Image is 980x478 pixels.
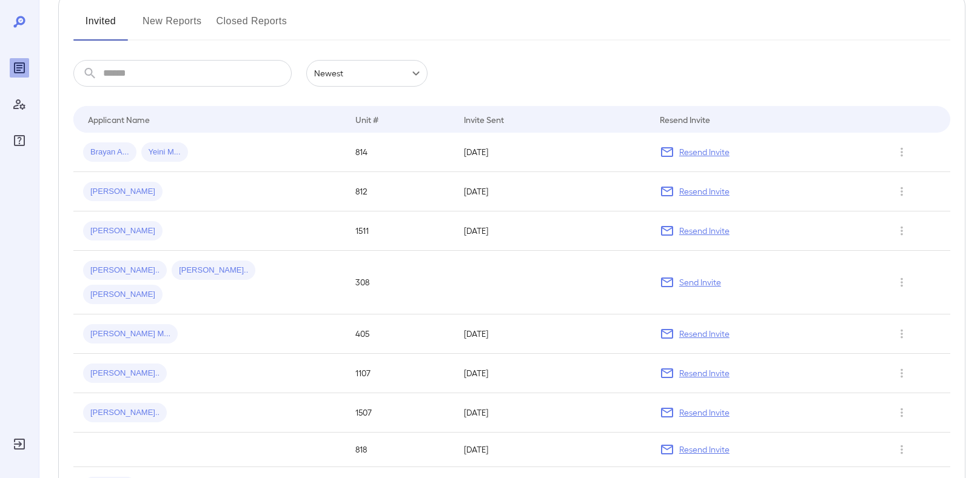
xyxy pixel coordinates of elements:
div: Resend Invite [660,112,710,127]
button: Row Actions [892,324,911,344]
button: Row Actions [892,182,911,201]
p: Resend Invite [679,146,730,158]
button: New Reports [143,12,202,41]
p: Resend Invite [679,185,730,198]
div: Manage Users [10,95,29,114]
td: [DATE] [454,172,650,211]
td: 818 [346,433,454,467]
div: FAQ [10,131,29,150]
p: Resend Invite [679,407,730,419]
p: Resend Invite [679,367,730,379]
div: Log Out [10,434,29,454]
button: Row Actions [892,273,911,292]
button: Row Actions [892,440,911,459]
td: 1507 [346,393,454,433]
span: [PERSON_NAME] [83,225,163,237]
td: [DATE] [454,393,650,433]
td: [DATE] [454,433,650,467]
div: Reports [10,58,29,78]
button: Row Actions [892,221,911,241]
p: Resend Invite [679,328,730,340]
button: Closed Reports [216,12,287,41]
td: 812 [346,172,454,211]
td: [DATE] [454,133,650,172]
td: [DATE] [454,314,650,354]
div: Newest [306,60,428,87]
p: Resend Invite [679,225,730,237]
td: [DATE] [454,354,650,393]
button: Row Actions [892,142,911,162]
td: 814 [346,133,454,172]
button: Invited [73,12,128,41]
td: 1107 [346,354,454,393]
span: [PERSON_NAME].. [172,265,255,276]
button: Row Actions [892,403,911,422]
p: Send Invite [679,276,721,288]
span: [PERSON_NAME] [83,186,163,198]
p: Resend Invite [679,443,730,456]
div: Invite Sent [464,112,504,127]
div: Applicant Name [88,112,150,127]
span: [PERSON_NAME].. [83,368,167,379]
span: [PERSON_NAME] [83,289,163,300]
td: [DATE] [454,211,650,251]
div: Unit # [355,112,378,127]
td: 1511 [346,211,454,251]
span: [PERSON_NAME] M... [83,328,178,340]
span: [PERSON_NAME].. [83,265,167,276]
td: 405 [346,314,454,354]
span: [PERSON_NAME].. [83,407,167,419]
button: Row Actions [892,363,911,383]
span: Yeini M... [141,147,188,158]
span: Brayan A... [83,147,136,158]
td: 308 [346,251,454,314]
